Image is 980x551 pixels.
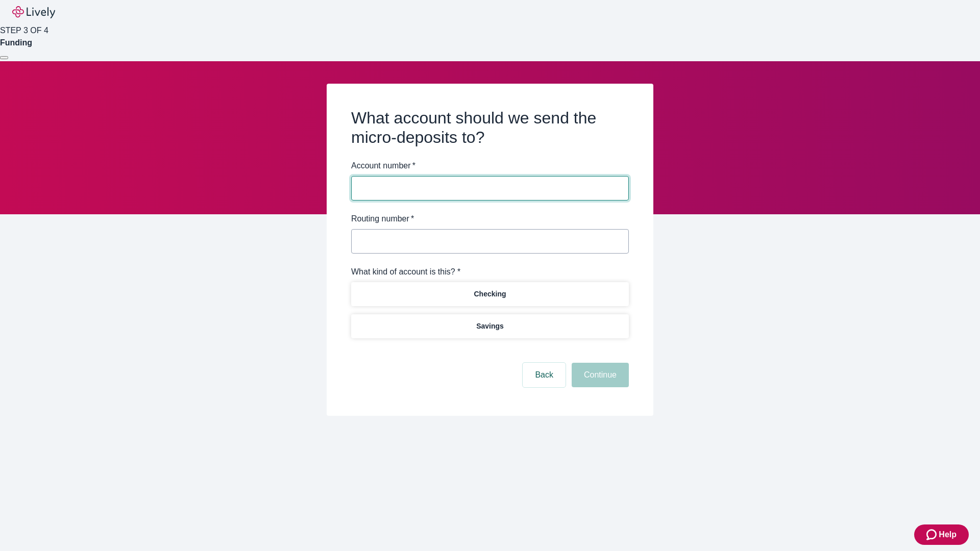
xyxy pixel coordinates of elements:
[914,524,969,545] button: Zendesk support iconHelp
[351,213,414,225] label: Routing number
[926,529,939,541] svg: Zendesk support icon
[523,363,566,387] button: Back
[474,289,506,299] p: Checking
[476,321,504,332] p: Savings
[351,282,629,306] button: Checking
[351,314,629,338] button: Savings
[351,108,629,147] h2: What account should we send the micro-deposits to?
[351,160,415,172] label: Account number
[939,529,957,541] span: Help
[351,266,460,278] label: What kind of account is this? *
[12,6,55,18] img: Lively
